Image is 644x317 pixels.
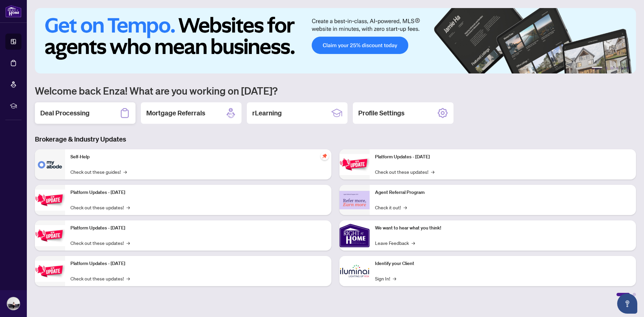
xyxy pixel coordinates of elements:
[126,275,130,282] span: →
[35,84,636,97] h1: Welcome back Enza! What are you working on [DATE]?
[375,189,631,196] p: Agent Referral Program
[70,260,326,267] p: Platform Updates - [DATE]
[70,189,326,196] p: Platform Updates - [DATE]
[339,154,370,175] img: Platform Updates - June 23, 2025
[616,67,619,69] button: 4
[126,239,130,247] span: →
[375,260,631,267] p: Identify your Client
[35,261,65,282] img: Platform Updates - July 8, 2025
[627,67,629,69] button: 6
[70,204,130,211] a: Check out these updates!→
[393,275,396,282] span: →
[621,67,624,69] button: 5
[375,275,396,282] a: Sign In!→
[339,256,370,286] img: Identify your Client
[70,153,326,161] p: Self-Help
[146,108,205,118] h2: Mortgage Referrals
[35,8,636,73] img: Slide 0
[375,168,434,175] a: Check out these updates!→
[431,168,434,175] span: →
[35,225,65,246] img: Platform Updates - July 21, 2025
[5,5,21,17] img: logo
[35,190,65,211] img: Platform Updates - September 16, 2025
[70,168,127,175] a: Check out these guides!→
[375,204,407,211] a: Check it out!→
[605,67,608,69] button: 2
[358,108,405,118] h2: Profile Settings
[339,220,370,251] img: We want to hear what you think!
[70,224,326,232] p: Platform Updates - [DATE]
[35,149,65,179] img: Self-Help
[375,239,415,247] a: Leave Feedback→
[375,224,631,232] p: We want to hear what you think!
[592,67,602,69] button: 1
[252,108,282,118] h2: rLearning
[412,239,415,247] span: →
[375,153,631,161] p: Platform Updates - [DATE]
[40,108,90,118] h2: Deal Processing
[70,275,130,282] a: Check out these updates!→
[35,135,636,144] h3: Brokerage & Industry Updates
[321,152,329,160] span: pushpin
[610,67,613,69] button: 3
[7,297,20,310] img: Profile Icon
[126,204,130,211] span: →
[404,204,407,211] span: →
[339,191,370,209] img: Agent Referral Program
[123,168,127,175] span: →
[617,294,637,314] button: Open asap
[70,239,130,247] a: Check out these updates!→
